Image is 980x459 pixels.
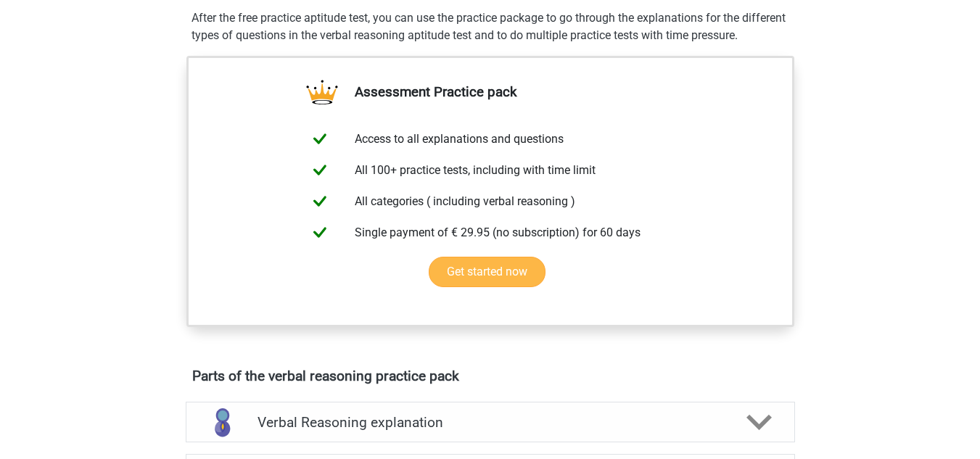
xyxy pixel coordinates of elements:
[258,414,723,431] h4: Verbal Reasoning explanation
[204,404,241,441] img: verbal reasoning explanations
[186,9,795,44] div: After the free practice aptitude test, you can use the practice package to go through the explana...
[192,368,788,384] h4: Parts of the verbal reasoning practice pack
[180,402,801,442] a: explanations Verbal Reasoning explanation
[429,257,545,287] a: Get started now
